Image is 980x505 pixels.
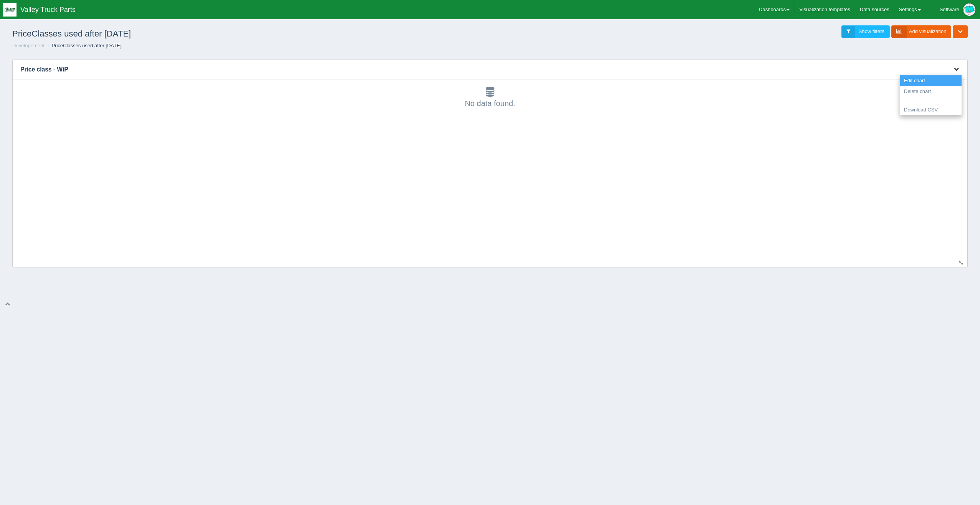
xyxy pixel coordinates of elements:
[3,3,17,17] img: q1blfpkbivjhsugxdrfq.png
[940,2,959,17] div: Software
[900,105,962,116] a: Download CSV
[891,25,952,38] a: Add visualization
[963,3,975,16] img: Profile Picture
[900,75,962,86] a: Edit chart
[46,42,121,50] li: PriceClasses used after [DATE]
[841,25,890,38] a: Show filters
[12,25,490,42] h1: PriceClasses used after [DATE]
[20,6,76,13] span: Valley Truck Parts
[859,28,884,34] span: Show filters
[13,60,944,79] h3: Price class - WiP
[20,87,960,109] div: No data found.
[900,86,962,97] a: Delete chart
[12,43,45,48] a: Developement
